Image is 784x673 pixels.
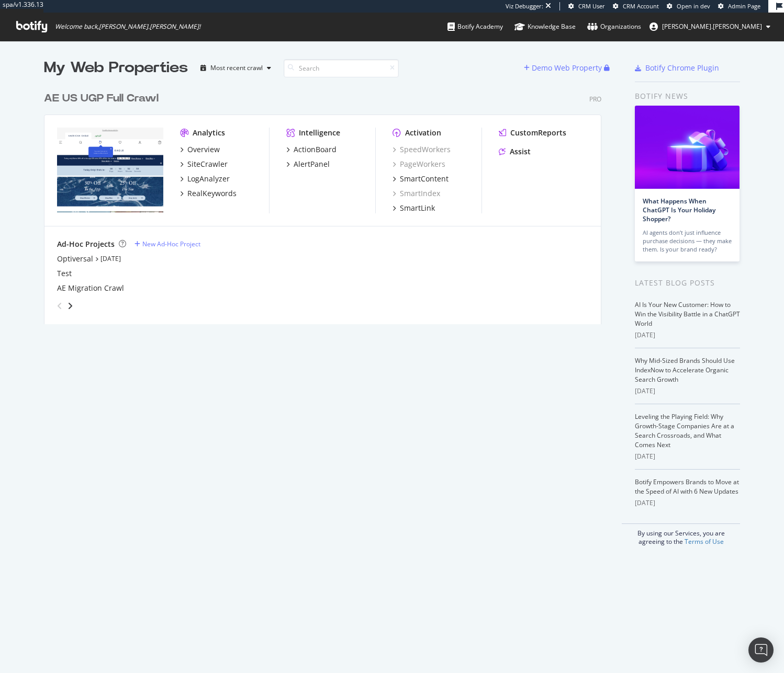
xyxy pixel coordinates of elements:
div: RealKeywords [187,188,237,199]
button: Most recent crawl [196,60,275,76]
div: Analytics [193,128,225,138]
span: Welcome back, [PERSON_NAME].[PERSON_NAME] ! [55,22,200,31]
div: Organizations [587,21,641,32]
a: LogAnalyzer [180,174,230,184]
div: Open Intercom Messenger [748,637,774,663]
a: PageWorkers [393,159,445,169]
a: Optiversal [57,254,93,264]
div: Activation [405,128,441,138]
div: Knowledge Base [514,21,576,32]
div: Latest Blog Posts [635,277,740,289]
div: AlertPanel [294,159,330,169]
a: Why Mid-Sized Brands Should Use IndexNow to Accelerate Organic Search Growth [635,356,735,384]
a: Demo Web Property [524,63,604,72]
div: ActionBoard [294,144,337,155]
a: Botify Chrome Plugin [635,63,719,73]
a: ActionBoard [286,144,337,155]
div: Ad-Hoc Projects [57,239,115,249]
a: Terms of Use [685,537,724,546]
a: Botify Empowers Brands to Move at the Speed of AI with 6 New Updates [635,477,739,496]
a: Overview [180,144,220,155]
div: New Ad-Hoc Project [142,239,200,248]
input: Search [284,59,399,77]
a: New Ad-Hoc Project [135,239,200,248]
div: SmartContent [400,174,449,184]
div: angle-right [66,301,74,311]
a: Botify Academy [447,13,503,41]
a: Organizations [587,13,641,41]
button: [PERSON_NAME].[PERSON_NAME] [641,18,779,35]
a: SpeedWorkers [393,144,451,155]
a: AE Migration Crawl [57,283,124,293]
div: AI agents don’t just influence purchase decisions — they make them. Is your brand ready? [643,229,732,254]
a: SmartIndex [393,188,440,199]
div: AE US UGP Full Crawl [44,91,159,106]
a: AI Is Your New Customer: How to Win the Visibility Battle in a ChatGPT World [635,300,740,328]
a: SmartLink [393,203,435,213]
div: My Web Properties [44,58,188,78]
a: Test [57,268,72,279]
a: Admin Page [718,2,760,10]
span: jessica.jordan [662,22,762,31]
div: Pro [589,95,601,104]
div: LogAnalyzer [187,174,230,184]
img: What Happens When ChatGPT Is Your Holiday Shopper? [635,106,740,189]
a: Knowledge Base [514,13,576,41]
button: Demo Web Property [524,60,604,76]
a: Assist [499,146,531,157]
a: SmartContent [393,174,449,184]
div: Overview [187,144,220,155]
div: Botify Chrome Plugin [645,63,719,73]
div: CustomReports [510,128,566,138]
a: Leveling the Playing Field: Why Growth-Stage Companies Are at a Search Crossroads, and What Comes... [635,412,734,449]
div: Botify news [635,90,740,102]
div: Botify Academy [447,21,503,32]
a: CustomReports [499,128,566,138]
a: AE US UGP Full Crawl [44,91,163,106]
div: SiteCrawler [187,159,228,169]
a: AlertPanel [286,159,330,169]
img: www.ae.com [57,128,163,212]
div: Intelligence [299,128,340,138]
div: By using our Services, you are agreeing to the [622,523,740,546]
div: [DATE] [635,452,740,461]
a: CRM User [568,2,605,10]
a: What Happens When ChatGPT Is Your Holiday Shopper? [643,197,715,223]
div: [DATE] [635,386,740,396]
div: Viz Debugger: [506,2,543,10]
span: Admin Page [728,2,760,10]
div: [DATE] [635,330,740,340]
span: Open in dev [677,2,710,10]
a: Open in dev [667,2,710,10]
div: grid [44,78,610,324]
a: [DATE] [100,254,121,263]
a: SiteCrawler [180,159,228,169]
div: [DATE] [635,498,740,508]
span: CRM Account [623,2,659,10]
div: Assist [510,146,531,157]
div: Most recent crawl [210,65,263,71]
span: CRM User [578,2,605,10]
a: RealKeywords [180,188,237,199]
a: CRM Account [613,2,659,10]
div: SmartLink [400,203,435,213]
div: Demo Web Property [532,63,602,73]
div: angle-left [53,298,66,314]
